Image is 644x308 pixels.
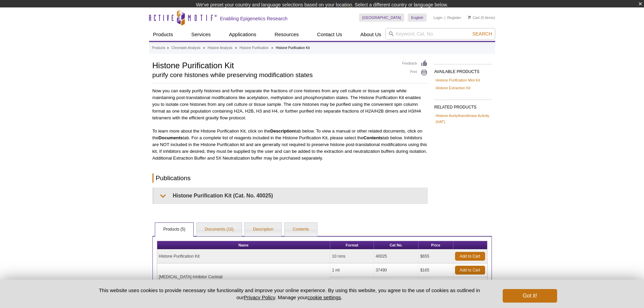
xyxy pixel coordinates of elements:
a: Add to Cart [455,266,485,275]
td: 37490 [374,263,419,277]
h2: AVAILABLE PRODUCTS [434,64,492,76]
a: Cart [468,15,480,20]
td: 37491 [374,277,419,291]
th: Name [157,241,331,250]
li: » [167,46,169,50]
th: Cat No. [374,241,419,250]
strong: Documents [159,135,183,140]
h2: RELATED PRODUCTS [434,99,492,112]
td: 40025 [374,250,419,263]
button: Search [470,31,494,37]
a: Contact Us [313,28,346,41]
span: Search [472,31,492,37]
strong: Description [270,128,295,134]
a: Histone Purification [240,45,269,51]
h2: Publications [152,173,428,183]
a: English [408,14,427,22]
a: Histone Analysis [208,45,232,51]
input: Keyword, Cat. No. [385,28,495,40]
th: Price [419,241,453,250]
td: $655 [419,250,453,263]
a: Add to Cart [455,252,485,261]
th: Format [330,241,374,250]
a: Products [149,28,177,41]
h2: Enabling Epigenetics Research [220,16,288,22]
a: Login [433,15,443,20]
li: | [445,14,446,22]
td: Histone Purification Kit [157,250,331,263]
a: Applications [225,28,260,41]
a: Services [187,28,215,41]
td: 1 ml [330,263,374,277]
a: Print [402,69,428,76]
li: » [203,46,205,50]
td: $165 [419,263,453,277]
a: Histone Extraction Kit [436,85,471,91]
h1: Histone Purification Kit [152,60,396,70]
a: Privacy Policy [244,294,275,300]
a: Contents [285,223,317,236]
li: » [271,46,273,50]
a: Description [245,223,281,236]
td: 10 rxns [330,250,374,263]
a: Chromatin Analysis [171,45,200,51]
a: Products [152,45,165,51]
strong: Contents [363,135,383,140]
td: $445 [419,277,453,291]
p: Now you can easily purify histones and further separate the fractions of core histones from any c... [152,88,428,121]
a: Histone Purification Mini Kit [436,77,480,83]
p: This website uses cookies to provide necessary site functionality and improve your online experie... [87,287,492,301]
button: Got it! [503,289,557,303]
a: Feedback [402,60,428,67]
li: » [235,46,237,50]
li: (0 items) [468,14,495,22]
a: Products (5) [155,223,193,236]
summary: Histone Purification Kit (Cat. No. 40025) [154,188,427,203]
a: Register [447,15,461,20]
button: cookie settings [307,294,341,300]
td: 5 ml [330,277,374,291]
img: Your Cart [468,16,471,19]
a: Documents (10) [197,223,242,236]
td: [MEDICAL_DATA] Inhibitor Cocktail [157,263,331,291]
a: [GEOGRAPHIC_DATA] [359,14,405,22]
a: About Us [356,28,385,41]
a: Histone Acetyltransferase Activity (HAT) [436,113,491,125]
h2: purify core histones while preserving modification states [152,72,396,78]
img: Change Here [349,5,367,21]
li: Histone Purification Kit [276,46,310,50]
p: To learn more about the Histone Purification Kit, click on the tab below. To view a manual or oth... [152,128,428,162]
a: Resources [270,28,303,41]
